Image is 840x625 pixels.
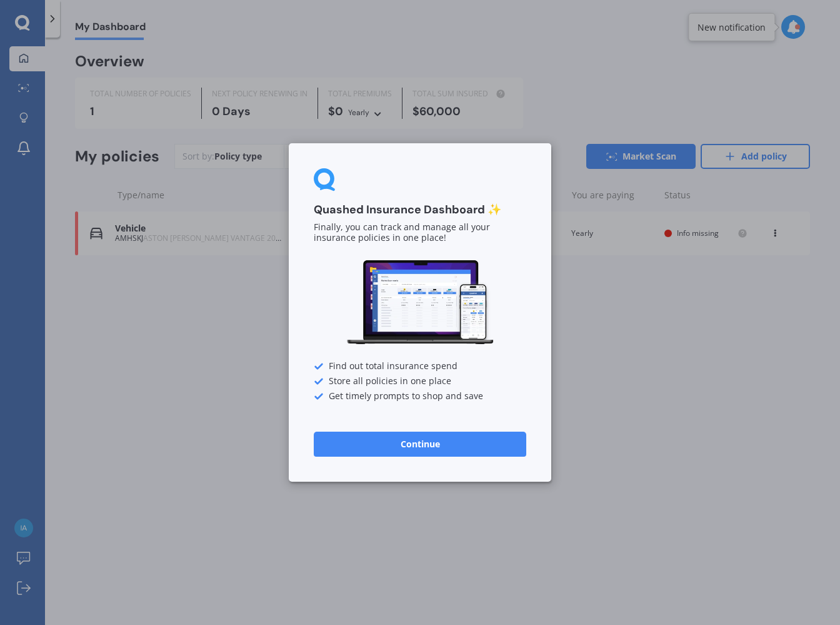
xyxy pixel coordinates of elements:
h3: Quashed Insurance Dashboard ✨ [314,203,526,217]
p: Finally, you can track and manage all your insurance policies in one place! [314,223,526,244]
img: Dashboard [345,258,495,347]
div: Store all policies in one place [314,377,526,387]
div: Find out total insurance spend [314,362,526,372]
div: Get timely prompts to shop and save [314,392,526,402]
button: Continue [314,432,526,457]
